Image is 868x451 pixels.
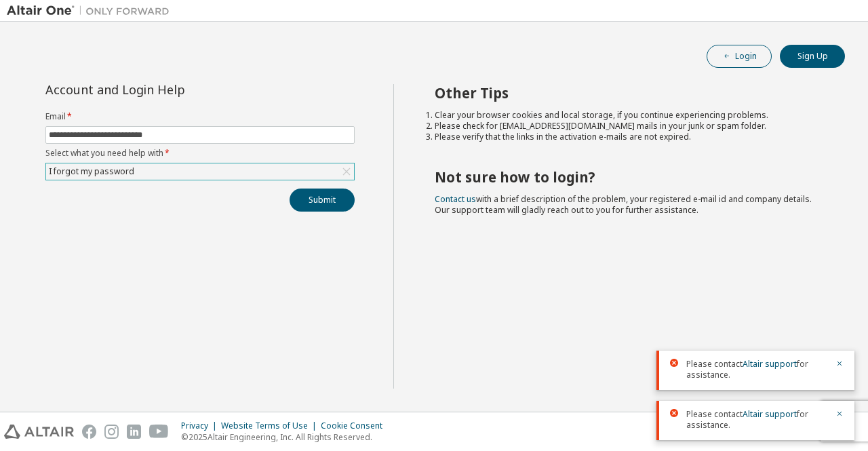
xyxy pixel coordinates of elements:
[45,84,293,95] div: Account and Login Help
[435,193,812,216] span: with a brief description of the problem, your registered e-mail id and company details. Our suppo...
[321,420,391,431] div: Cookie Consent
[181,420,221,431] div: Privacy
[435,168,821,186] h2: Not sure how to login?
[7,4,176,18] img: Altair One
[127,425,141,439] img: linkedin.svg
[435,132,821,142] li: Please verify that the links in the activation e-mails are not expired.
[435,121,821,132] li: Please check for [EMAIL_ADDRESS][DOMAIN_NAME] mails in your junk or spam folder.
[290,189,355,212] button: Submit
[4,425,74,439] img: altair_logo.svg
[435,84,821,102] h2: Other Tips
[435,110,821,121] li: Clear your browser cookies and local storage, if you continue experiencing problems.
[707,45,772,68] button: Login
[181,431,391,443] p: © 2025 Altair Engineering, Inc. All Rights Reserved.
[221,420,321,431] div: Website Terms of Use
[435,193,476,205] a: Contact us
[47,164,136,179] div: I forgot my password
[45,148,355,159] label: Select what you need help with
[743,358,797,370] a: Altair support
[686,409,827,431] span: Please contact for assistance.
[686,359,827,380] span: Please contact for assistance.
[45,111,355,122] label: Email
[82,425,96,439] img: facebook.svg
[780,45,845,68] button: Sign Up
[46,163,354,180] div: I forgot my password
[104,425,119,439] img: instagram.svg
[743,408,797,420] a: Altair support
[149,425,169,439] img: youtube.svg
